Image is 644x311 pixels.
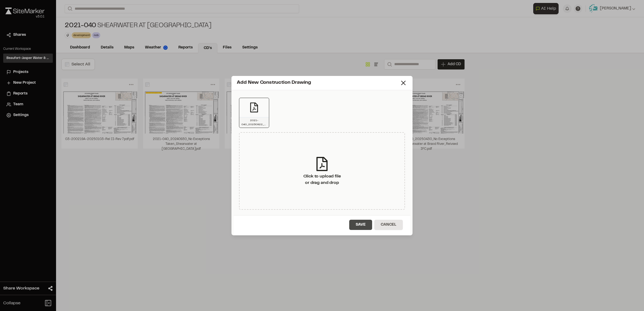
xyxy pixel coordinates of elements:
[237,79,400,86] div: Add New Construction Drawing
[241,118,267,127] p: 2021-040_20250922_No Exceptions Taken_Shearwater at Braod River_Reivsed IFC.pdf
[349,220,372,230] button: Save
[239,132,405,210] div: Click to upload fileor drag and drop
[303,173,341,186] div: Click to upload file or drag and drop
[374,220,403,230] button: Cancel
